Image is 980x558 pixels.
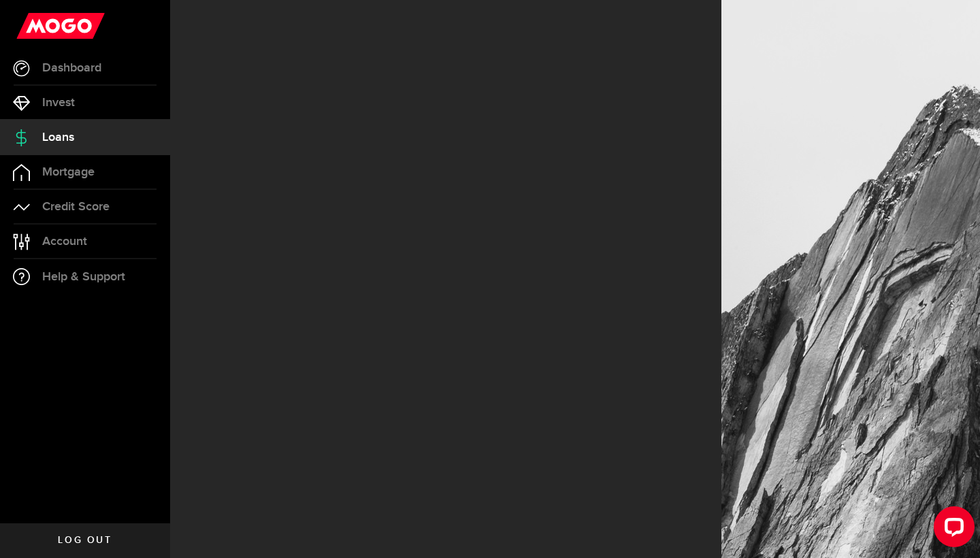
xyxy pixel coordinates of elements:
iframe: LiveChat chat widget [923,501,980,558]
span: Log out [58,536,112,545]
span: Loans [42,131,74,144]
span: Account [42,235,87,248]
span: Dashboard [42,62,101,74]
span: Credit Score [42,201,110,213]
span: Help & Support [42,271,125,283]
span: Invest [42,97,75,109]
span: Mortgage [42,166,95,178]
